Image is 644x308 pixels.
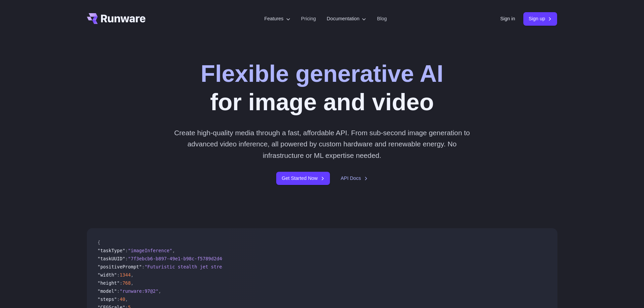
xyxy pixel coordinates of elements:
[200,61,443,87] strong: Flexible generative AI
[523,12,557,25] a: Sign up
[125,256,128,261] span: :
[500,15,515,23] a: Sign in
[128,248,172,253] span: "imageInference"
[142,264,144,269] span: :
[171,127,473,161] p: Create high-quality media through a fast, affordable API. From sub-second image generation to adv...
[276,172,330,185] a: Get Started Now
[128,256,233,261] span: "7f3ebcb6-b897-49e1-b98c-f5789d2d40d7"
[341,174,368,182] a: API Docs
[125,248,128,253] span: :
[120,288,159,294] span: "runware:97@2"
[377,15,387,23] a: Blog
[122,280,131,286] span: 768
[200,60,443,116] h1: for image and video
[264,15,290,23] label: Features
[159,288,161,294] span: ,
[301,15,316,23] a: Pricing
[98,272,117,278] span: "width"
[98,256,125,261] span: "taskUUID"
[98,280,120,286] span: "height"
[120,272,131,278] span: 1344
[87,13,146,24] a: Go to /
[98,297,117,302] span: "steps"
[327,15,366,23] label: Documentation
[117,297,120,302] span: :
[117,288,120,294] span: :
[120,297,125,302] span: 40
[131,272,134,278] span: ,
[172,248,175,253] span: ,
[98,264,142,269] span: "positivePrompt"
[120,280,122,286] span: :
[131,280,134,286] span: ,
[125,297,128,302] span: ,
[98,288,117,294] span: "model"
[145,264,397,269] span: "Futuristic stealth jet streaking through a neon-lit cityscape with glowing purple exhaust"
[117,272,120,278] span: :
[98,240,100,245] span: {
[98,248,125,253] span: "taskType"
